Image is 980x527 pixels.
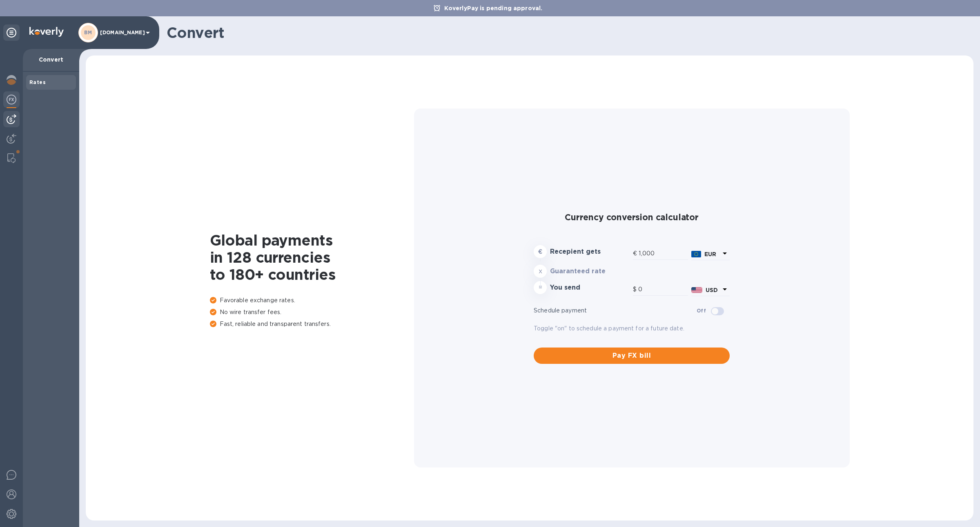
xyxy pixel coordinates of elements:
b: BM [84,29,92,35]
p: Convert [29,55,73,64]
strong: € [538,248,542,255]
div: $ [633,283,638,296]
div: = [534,281,547,294]
div: x [534,265,547,278]
p: Favorable exchange rates. [210,296,414,305]
h3: Recepient gets [550,248,630,256]
p: Fast, reliable and transparent transfers. [210,320,414,328]
input: Amount [638,283,688,296]
img: Logo [29,27,64,37]
img: USD [691,287,702,293]
p: No wire transfer fees. [210,308,414,317]
h1: Convert [167,24,967,41]
img: Foreign exchange [7,95,16,104]
h2: Currency conversion calculator [534,212,730,222]
h3: Guaranteed rate [550,268,630,275]
b: Rates [29,79,46,85]
h1: Global payments in 128 currencies to 180+ countries [210,232,414,283]
p: Schedule payment [534,306,697,315]
input: Amount [639,248,688,260]
b: Off [697,308,706,314]
b: USD [706,287,718,293]
span: Pay FX bill [540,351,723,361]
p: Toggle "on" to schedule a payment for a future date. [534,324,730,333]
div: Unpin categories [3,24,20,41]
div: € [633,248,639,260]
button: Pay FX bill [534,348,730,364]
p: KoverlyPay is pending approval. [440,4,547,12]
h3: You send [550,284,630,292]
b: EUR [704,251,716,257]
p: [DOMAIN_NAME] [100,30,141,35]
